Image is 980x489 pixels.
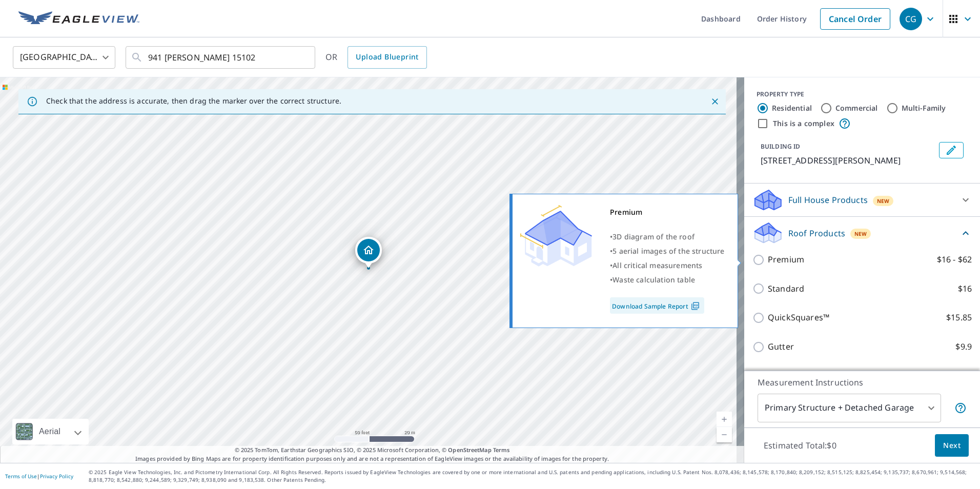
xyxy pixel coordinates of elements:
[752,188,972,212] div: Full House ProductsNew
[520,205,592,267] img: Premium
[955,340,972,353] p: $9.9
[943,439,961,452] span: Next
[40,473,73,480] a: Privacy Policy
[788,194,868,206] p: Full House Products
[148,43,294,72] input: Search by address or latitude-longitude
[688,301,702,311] img: Pdf Icon
[610,205,725,219] div: Premium
[768,340,794,353] p: Gutter
[610,297,704,314] a: Download Sample Report
[788,227,845,239] p: Roof Products
[612,246,724,256] span: 5 aerial images of the structure
[13,43,115,72] div: [GEOGRAPHIC_DATA]
[717,412,732,427] a: Current Level 19, Zoom In
[493,446,510,454] a: Terms
[939,142,964,158] button: Edit building 1
[937,253,972,266] p: $16 - $62
[958,282,972,295] p: $16
[12,419,89,444] div: Aerial
[610,230,725,244] div: •
[946,311,972,324] p: $15.85
[946,370,972,382] p: $15.85
[448,446,491,454] a: OpenStreetMap
[900,8,922,30] div: CG
[708,95,722,108] button: Close
[610,258,725,273] div: •
[18,11,139,27] img: EV Logo
[612,232,695,241] span: 3D diagram of the roof
[854,230,867,238] span: New
[355,237,382,269] div: Dropped pin, building 1, Residential property, 941 Logan Rd Bethel Park, PA 15102
[877,197,890,205] span: New
[36,419,64,444] div: Aerial
[46,96,341,106] p: Check that the address is accurate, then drag the marker over the correct structure.
[610,273,725,287] div: •
[5,473,37,480] a: Terms of Use
[610,244,725,258] div: •
[761,142,800,151] p: BUILDING ID
[89,468,975,484] p: © 2025 Eagle View Technologies, Inc. and Pictometry International Corp. All Rights Reserved. Repo...
[752,221,972,245] div: Roof ProductsNew
[935,434,969,457] button: Next
[773,118,834,129] label: This is a complex
[356,51,418,64] span: Upload Blueprint
[820,8,890,30] a: Cancel Order
[612,260,702,270] span: All critical measurements
[757,90,968,99] div: PROPERTY TYPE
[612,275,695,284] span: Waste calculation table
[768,282,804,295] p: Standard
[5,473,73,479] p: |
[768,311,829,324] p: QuickSquares™
[835,103,878,113] label: Commercial
[768,370,818,382] p: Bid Perfect™
[772,103,812,113] label: Residential
[902,103,946,113] label: Multi-Family
[954,402,967,414] span: Your report will include the primary structure and a detached garage if one exists.
[717,427,732,442] a: Current Level 19, Zoom Out
[348,46,426,69] a: Upload Blueprint
[325,46,427,69] div: OR
[758,376,967,389] p: Measurement Instructions
[758,394,941,422] div: Primary Structure + Detached Garage
[768,253,804,266] p: Premium
[756,434,845,457] p: Estimated Total: $0
[761,154,935,167] p: [STREET_ADDRESS][PERSON_NAME]
[235,446,510,455] span: © 2025 TomTom, Earthstar Geographics SIO, © 2025 Microsoft Corporation, ©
